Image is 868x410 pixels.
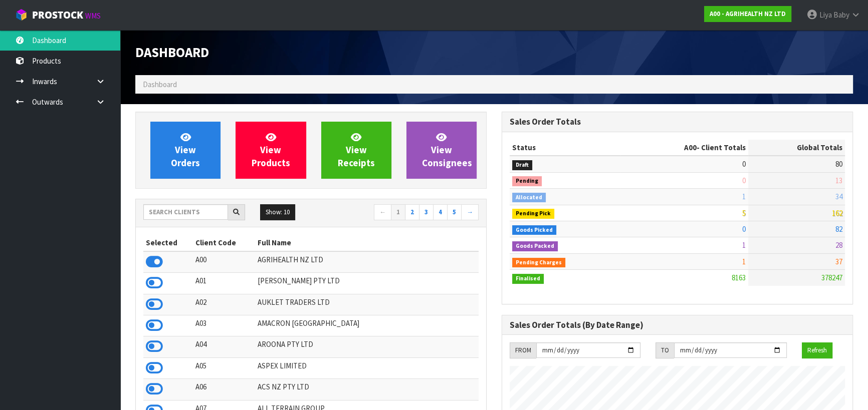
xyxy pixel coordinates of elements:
td: A02 [193,294,255,315]
td: A01 [193,273,255,294]
td: A00 [193,251,255,273]
span: ProStock [32,9,83,22]
td: A06 [193,379,255,400]
td: A03 [193,315,255,336]
span: View Orders [171,131,200,169]
span: 80 [835,159,842,169]
button: Refresh [802,342,832,358]
th: Client Code [193,235,255,251]
span: 378247 [821,273,842,282]
strong: A00 - AGRIHEALTH NZ LTD [710,10,786,18]
a: 2 [405,204,419,220]
th: Selected [143,235,193,251]
span: 1 [742,257,746,266]
td: ASPEX LIMITED [255,357,479,378]
span: Draft [512,160,532,170]
span: Finalised [512,274,544,284]
a: ViewReceipts [321,122,391,179]
span: Dashboard [135,44,209,61]
a: ViewProducts [236,122,306,179]
a: ← [374,204,391,220]
td: AMACRON [GEOGRAPHIC_DATA] [255,315,479,336]
th: Status [510,140,620,156]
h3: Sales Order Totals [510,117,845,127]
nav: Page navigation [319,204,479,222]
td: A04 [193,336,255,357]
th: Full Name [255,235,479,251]
span: View Products [252,131,290,169]
span: 0 [742,224,746,234]
th: - Client Totals [620,140,748,156]
span: Pending Charges [512,258,565,268]
span: 37 [835,257,842,266]
a: A00 - AGRIHEALTH NZ LTD [704,6,791,22]
span: A00 [684,143,697,152]
span: 1 [742,240,746,250]
h3: Sales Order Totals (By Date Range) [510,320,845,330]
td: AROONA PTY LTD [255,336,479,357]
a: ViewOrders [150,122,221,179]
span: Pending [512,176,542,186]
span: 8163 [732,273,746,282]
span: View Consignees [422,131,472,169]
span: View Receipts [338,131,375,169]
span: 82 [835,224,842,234]
td: AUKLET TRADERS LTD [255,294,479,315]
a: 1 [391,204,405,220]
span: Liya [819,10,832,20]
a: → [461,204,479,220]
span: 5 [742,208,746,218]
span: 28 [835,240,842,250]
img: cube-alt.png [15,9,28,21]
span: 13 [835,176,842,185]
span: Pending Pick [512,209,554,219]
div: FROM [510,342,536,358]
span: 162 [832,208,842,218]
button: Show: 10 [260,204,295,220]
div: TO [656,342,674,358]
td: A05 [193,357,255,378]
a: 5 [447,204,462,220]
span: Allocated [512,193,546,203]
span: Goods Picked [512,225,556,235]
small: WMS [85,11,101,21]
a: 3 [419,204,433,220]
td: ACS NZ PTY LTD [255,379,479,400]
span: Goods Packed [512,241,558,251]
span: Baby [833,10,849,20]
span: 34 [835,192,842,201]
span: 0 [742,159,746,169]
a: 4 [433,204,448,220]
span: Dashboard [143,80,177,89]
td: [PERSON_NAME] PTY LTD [255,273,479,294]
td: AGRIHEALTH NZ LTD [255,251,479,273]
input: Search clients [143,204,228,220]
span: 1 [742,192,746,201]
th: Global Totals [748,140,845,156]
span: 0 [742,176,746,185]
a: ViewConsignees [406,122,477,179]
